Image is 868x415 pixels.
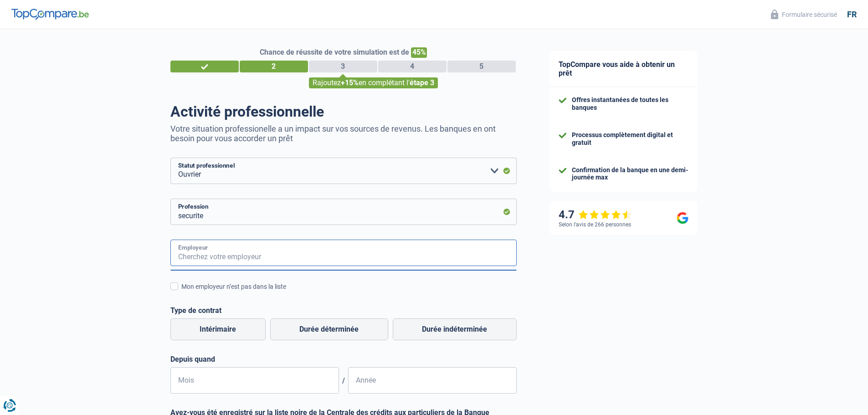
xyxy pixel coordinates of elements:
div: 2 [240,61,308,72]
div: TopCompare vous aide à obtenir un prêt [550,51,698,87]
span: Chance de réussite de votre simulation est de [260,48,409,56]
p: Votre situation professionelle a un impact sur vos sources de revenus. Les banques en ont besoin ... [170,124,517,143]
input: AAAA [348,367,517,394]
div: 4 [378,61,447,72]
button: Formulaire sécurisé [765,7,842,22]
div: Rajoutez en complétant l' [309,77,438,88]
div: Selon l’avis de 266 personnes [559,221,631,228]
img: TopCompare Logo [11,9,89,20]
span: +15% [341,78,359,87]
div: 4.7 [559,208,632,221]
input: Cherchez votre employeur [170,240,517,266]
div: Offres instantanées de toutes les banques [572,96,688,112]
div: 3 [309,61,377,72]
div: Confirmation de la banque en une demi-journée max [572,166,688,182]
div: 1 [170,61,239,72]
label: Intérimaire [170,318,266,340]
label: Durée déterminée [270,318,388,340]
div: fr [847,10,857,20]
div: 5 [447,61,516,72]
div: Processus complètement digital et gratuit [572,131,688,147]
label: Durée indéterminée [393,318,517,340]
input: MM [170,367,339,394]
label: Type de contrat [170,306,517,315]
div: Mon employeur n’est pas dans la liste [181,282,517,292]
span: étape 3 [410,78,434,87]
h1: Activité professionnelle [170,103,517,120]
span: 45% [411,47,427,58]
span: / [339,376,348,385]
label: Depuis quand [170,355,517,364]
